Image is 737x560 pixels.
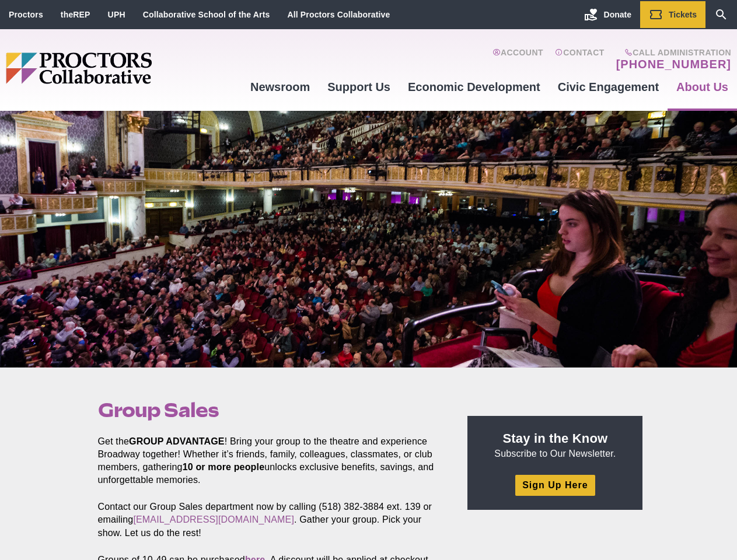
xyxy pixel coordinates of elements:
[616,57,731,71] a: [PHONE_NUMBER]
[613,48,731,57] span: Call Administration
[575,1,640,28] a: Donate
[705,1,737,28] a: Search
[669,10,697,19] span: Tickets
[549,71,668,103] a: Civic Engagement
[242,71,319,103] a: Newsroom
[183,462,265,472] strong: 10 or more people
[108,10,125,19] a: UPH
[319,71,399,103] a: Support Us
[640,1,705,28] a: Tickets
[9,10,43,19] a: Proctors
[555,48,605,71] a: Contact
[399,71,549,103] a: Economic Development
[481,430,628,460] p: Subscribe to Our Newsletter.
[6,52,242,84] img: Proctors logo
[98,399,441,421] h1: Group Sales
[133,514,294,524] a: [EMAIL_ADDRESS][DOMAIN_NAME]
[61,10,90,19] a: theREP
[98,501,441,539] p: Contact our Group Sales department now by calling (518) 382-3884 ext. 139 or emailing . Gather yo...
[503,431,608,446] strong: Stay in the Know
[493,48,543,71] a: Account
[143,10,270,19] a: Collaborative School of the Arts
[98,435,441,487] p: Get the ! Bring your group to the theatre and experience Broadway together! Whether it’s friends,...
[287,10,390,19] a: All Proctors Collaborative
[129,436,225,446] strong: GROUP ADVANTAGE
[515,475,595,495] a: Sign Up Here
[668,71,737,103] a: About Us
[604,10,631,19] span: Donate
